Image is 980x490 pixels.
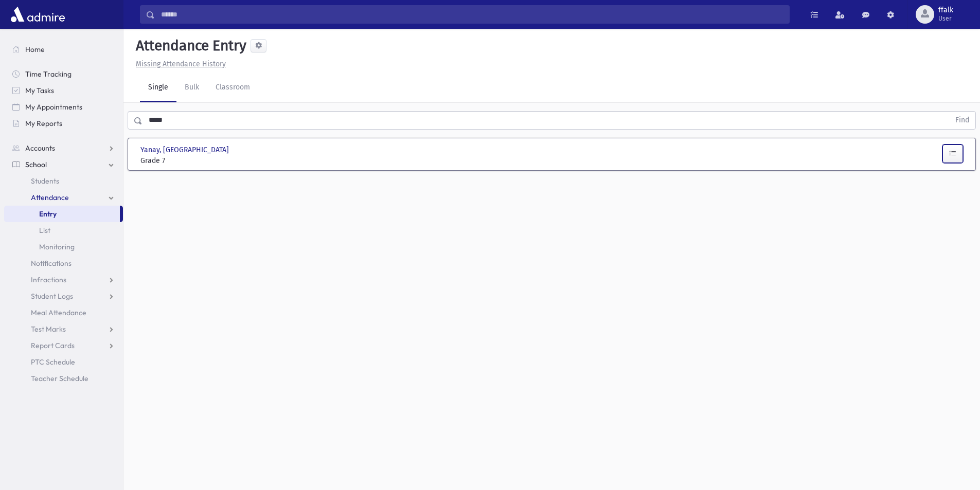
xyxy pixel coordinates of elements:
[140,155,269,166] span: Grade 7
[31,357,75,367] span: PTC Schedule
[31,259,72,268] span: Notifications
[136,60,226,68] u: Missing Attendance History
[25,160,47,169] span: School
[140,144,231,155] span: Yanay, [GEOGRAPHIC_DATA]
[25,86,54,95] span: My Tasks
[4,156,123,173] a: School
[207,74,258,102] a: Classroom
[4,140,123,156] a: Accounts
[31,308,86,317] span: Meal Attendance
[4,370,123,387] a: Teacher Schedule
[176,74,207,102] a: Bulk
[25,102,82,112] span: My Appointments
[8,4,67,25] img: AdmirePro
[31,275,66,284] span: Infractions
[4,66,123,82] a: Time Tracking
[25,143,55,153] span: Accounts
[39,226,50,235] span: List
[938,14,953,23] span: User
[31,341,75,350] span: Report Cards
[31,324,66,334] span: Test Marks
[4,255,123,271] a: Notifications
[31,176,59,186] span: Students
[4,189,123,206] a: Attendance
[132,37,246,55] h5: Attendance Entry
[39,209,57,219] span: Entry
[4,354,123,370] a: PTC Schedule
[25,119,62,128] span: My Reports
[4,321,123,337] a: Test Marks
[4,173,123,189] a: Students
[4,304,123,321] a: Meal Attendance
[4,99,123,115] a: My Appointments
[949,112,975,129] button: Find
[4,82,123,99] a: My Tasks
[4,271,123,288] a: Infractions
[4,288,123,304] a: Student Logs
[4,222,123,239] a: List
[938,6,953,14] span: ffalk
[4,41,123,58] a: Home
[39,242,75,251] span: Monitoring
[4,115,123,132] a: My Reports
[31,292,73,301] span: Student Logs
[4,239,123,255] a: Monitoring
[31,193,69,202] span: Attendance
[132,60,226,68] a: Missing Attendance History
[4,206,120,222] a: Entry
[25,69,72,79] span: Time Tracking
[31,374,88,383] span: Teacher Schedule
[140,74,176,102] a: Single
[4,337,123,354] a: Report Cards
[25,45,45,54] span: Home
[155,5,789,24] input: Search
